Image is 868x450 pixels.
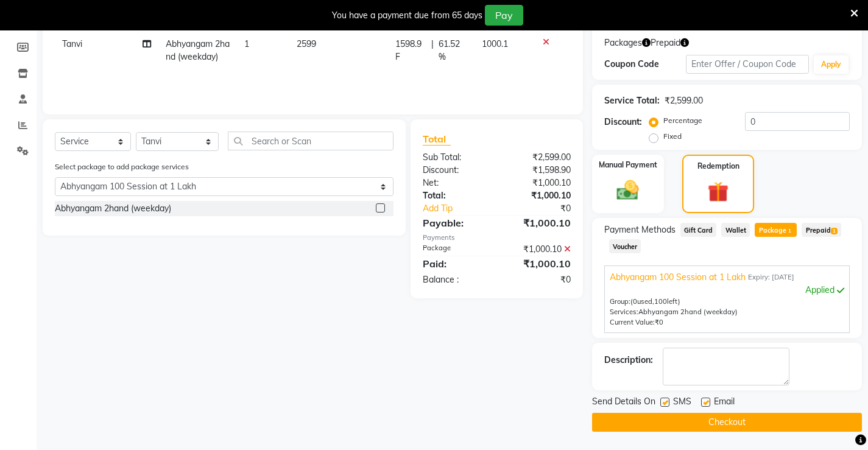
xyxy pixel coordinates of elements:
[431,38,434,63] span: |
[654,297,667,306] span: 100
[831,228,838,235] span: 1
[755,223,797,237] span: Package
[496,177,579,189] div: ₹1,000.10
[228,132,393,150] input: Search or Scan
[673,395,691,410] span: SMS
[439,38,467,63] span: 61.52 %
[414,216,496,230] div: Payable:
[786,228,793,235] span: 1
[714,395,735,410] span: Email
[496,189,579,202] div: ₹1,000.10
[414,202,510,215] a: Add Tip
[599,160,657,171] label: Manual Payment
[297,38,316,49] span: 2599
[814,55,849,74] button: Apply
[604,58,686,71] div: Coupon Code
[610,178,646,203] img: _cash.svg
[332,9,482,22] div: You have a payment due from 65 days
[604,37,642,49] span: Packages
[748,272,794,283] span: Expiry: [DATE]
[721,223,750,237] span: Wallet
[610,318,655,326] span: Current Value:
[680,223,717,237] span: Gift Card
[414,189,496,202] div: Total:
[592,395,655,410] span: Send Details On
[604,223,676,236] span: Payment Methods
[414,243,496,256] div: Package
[630,297,680,306] span: used, left)
[496,216,579,230] div: ₹1,000.10
[609,239,641,253] span: Voucher
[701,179,735,205] img: _gift.svg
[395,38,426,63] span: 1598.9 F
[55,202,171,215] div: Abhyangam 2hand (weekday)
[414,177,496,189] div: Net:
[592,413,862,432] button: Checkout
[630,297,637,306] span: (0
[651,37,680,49] span: Prepaid
[610,271,746,284] span: Abhyangam 100 Session at 1 Lakh
[655,318,663,326] span: ₹0
[663,131,682,142] label: Fixed
[496,256,579,271] div: ₹1,000.10
[638,308,738,316] span: Abhyangam 2hand (weekday)
[485,5,523,26] button: Pay
[55,161,189,172] label: Select package to add package services
[604,354,653,367] div: Description:
[610,284,844,297] div: Applied
[482,38,508,49] span: 1000.1
[604,116,642,128] div: Discount:
[414,256,496,271] div: Paid:
[802,223,841,237] span: Prepaid
[663,115,702,126] label: Percentage
[166,38,230,62] span: Abhyangam 2hand (weekday)
[604,94,660,107] div: Service Total:
[610,308,638,316] span: Services:
[496,164,579,177] div: ₹1,598.90
[665,94,703,107] div: ₹2,599.00
[62,38,82,49] span: Tanvi
[496,273,579,286] div: ₹0
[496,243,579,256] div: ₹1,000.10
[414,151,496,164] div: Sub Total:
[686,55,809,74] input: Enter Offer / Coupon Code
[414,273,496,286] div: Balance :
[423,233,571,243] div: Payments
[610,297,630,306] span: Group:
[414,164,496,177] div: Discount:
[244,38,249,49] span: 1
[510,202,580,215] div: ₹0
[697,161,739,172] label: Redemption
[496,151,579,164] div: ₹2,599.00
[423,133,451,146] span: Total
